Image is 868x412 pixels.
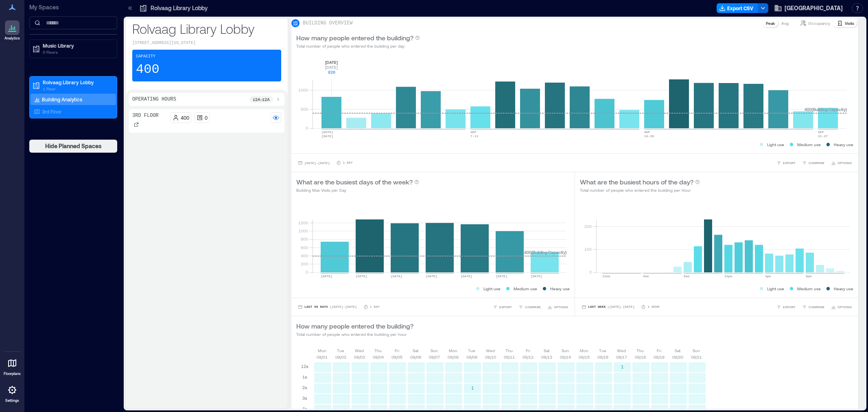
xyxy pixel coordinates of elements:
button: Last 90 Days |[DATE]-[DATE] [296,303,359,311]
p: 3a [302,395,307,401]
p: 09/20 [672,354,683,360]
button: EXPORT [775,303,797,311]
p: Heavy use [834,285,853,292]
button: OPTIONS [829,303,853,311]
p: 09/15 [579,354,590,360]
p: Heavy use [834,141,853,148]
span: EXPORT [783,305,796,309]
a: Floorplans [1,353,23,379]
button: Export CSV [717,3,758,13]
p: 09/14 [560,354,571,360]
p: 09/19 [654,354,665,360]
p: [STREET_ADDRESS][US_STATE] [132,40,281,46]
text: 21-27 [818,134,828,138]
p: 3rd Floor [42,108,61,115]
p: 09/02 [335,354,346,360]
text: 12pm [724,274,732,278]
tspan: 100 [584,247,592,252]
p: Mon [580,347,588,354]
text: 12am [602,274,610,278]
p: 1 Hour [647,305,659,309]
p: 09/03 [354,354,365,360]
span: COMPARE [525,305,541,309]
p: Light use [483,285,501,292]
tspan: 0 [306,270,308,274]
p: Analytics [4,36,20,41]
p: Rolvaag Library Lobby [43,79,111,85]
p: 09/08 [448,354,459,360]
p: Wed [355,347,364,354]
p: 09/09 [466,354,477,360]
p: Mon [318,347,326,354]
button: COMPARE [517,303,542,311]
p: 09/11 [504,354,515,360]
p: My Spaces [29,3,117,11]
p: Sun [431,347,438,354]
tspan: 200 [584,224,592,229]
span: COMPARE [809,305,824,309]
button: COMPARE [800,159,826,167]
text: [DATE] [426,274,437,278]
p: 1 Day [343,160,352,165]
p: 09/01 [317,354,328,360]
p: 09/10 [485,354,496,360]
p: Fri [395,347,399,354]
p: 400 [136,61,160,78]
button: COMPARE [800,303,826,311]
p: Light use [767,141,784,148]
p: What are the busiest days of the week? [296,177,413,187]
tspan: 500 [301,107,308,112]
p: 09/17 [616,354,627,360]
p: Thu [374,347,382,354]
p: How many people entered the building? [296,321,413,331]
span: EXPORT [499,305,512,309]
p: Visits [845,20,854,26]
button: [DATE]-[DATE] [296,159,331,167]
tspan: 400 [301,253,308,258]
p: Total number of people who entered the building per hour [296,331,413,337]
p: Thu [636,347,644,354]
p: 09/16 [597,354,608,360]
p: Operating Hours [132,96,176,103]
text: 8pm [806,274,812,278]
p: Medium use [797,141,821,148]
p: How many people entered the building? [296,33,413,43]
p: Tue [468,347,475,354]
p: Tue [599,347,606,354]
p: Light use [767,285,784,292]
tspan: 0 [306,125,308,130]
span: EXPORT [783,160,796,165]
p: 09/13 [541,354,552,360]
text: 4pm [765,274,771,278]
p: 0 Floors [43,49,111,55]
text: 8am [684,274,690,278]
tspan: 1200 [298,220,308,225]
p: Wed [486,347,495,354]
a: Analytics [2,18,22,43]
p: Total number of people who entered the building per Hour [580,187,700,193]
p: 400 [181,114,189,121]
p: 09/21 [691,354,702,360]
p: 09/06 [410,354,421,360]
text: 1 [621,364,624,369]
text: [DATE] [356,274,367,278]
text: 4am [643,274,649,278]
p: Floorplans [4,371,21,376]
span: OPTIONS [554,305,568,309]
p: Fri [526,347,530,354]
button: EXPORT [775,159,797,167]
text: [DATE] [321,274,332,278]
text: SEP [818,130,824,134]
p: Mon [449,347,457,354]
span: OPTIONS [837,160,852,165]
p: Settings [5,398,19,403]
p: Rolvaag Library Lobby [132,20,281,37]
p: Building Max Visits per Day [296,187,419,193]
p: Sat [413,347,418,354]
a: Settings [2,380,22,405]
p: Tue [337,347,344,354]
tspan: 1000 [298,88,308,92]
p: Sun [562,347,569,354]
p: 1 Day [370,305,380,309]
p: Fri [657,347,661,354]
